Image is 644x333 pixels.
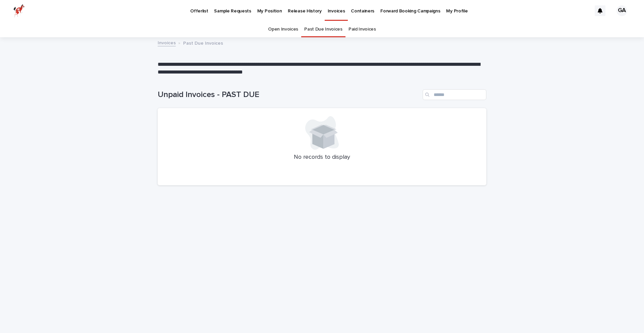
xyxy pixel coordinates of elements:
[13,4,25,17] img: zttTXibQQrCfv9chImQE
[158,90,420,100] h1: Unpaid Invoices - PAST DUE
[304,21,342,37] a: Past Due Invoices
[166,154,478,161] p: No records to display
[423,89,486,100] input: Search
[348,21,376,37] a: Paid Invoices
[183,39,223,46] p: Past Due Invoices
[268,21,298,37] a: Open Invoices
[158,39,176,46] a: Invoices
[616,5,627,16] div: GA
